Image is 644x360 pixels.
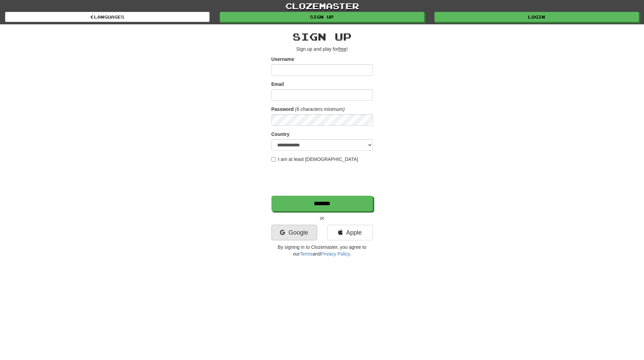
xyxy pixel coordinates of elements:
[271,156,358,163] label: I am at least [DEMOGRAPHIC_DATA]
[295,106,345,112] em: (6 characters minimum)
[300,251,313,257] a: Terms
[338,46,347,52] u: free
[271,56,294,63] label: Username
[271,225,317,240] a: Google
[434,12,639,22] a: Login
[271,244,373,257] p: By signing in to Clozemaster, you agree to our and .
[220,12,424,22] a: Sign up
[271,215,373,221] p: or
[271,81,284,88] label: Email
[271,46,373,52] p: Sign up and play for !
[271,166,374,192] iframe: reCAPTCHA
[271,106,294,113] label: Password
[327,225,373,240] a: Apple
[271,131,290,138] label: Country
[271,31,373,42] h2: Sign up
[271,157,276,162] input: I am at least [DEMOGRAPHIC_DATA]
[5,12,210,22] a: Languages
[320,251,350,257] a: Privacy Policy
